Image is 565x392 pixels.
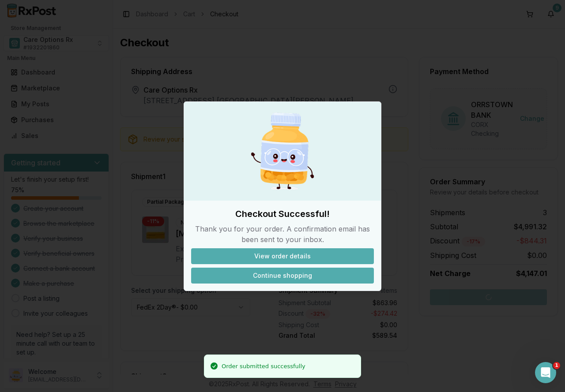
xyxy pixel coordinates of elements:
[191,208,374,220] h2: Checkout Successful!
[240,109,325,194] img: Happy Pill Bottle
[191,268,374,284] button: Continue shopping
[553,362,560,369] span: 1
[535,362,556,383] iframe: Intercom live chat
[191,248,374,264] button: View order details
[191,224,374,245] p: Thank you for your order. A confirmation email has been sent to your inbox.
